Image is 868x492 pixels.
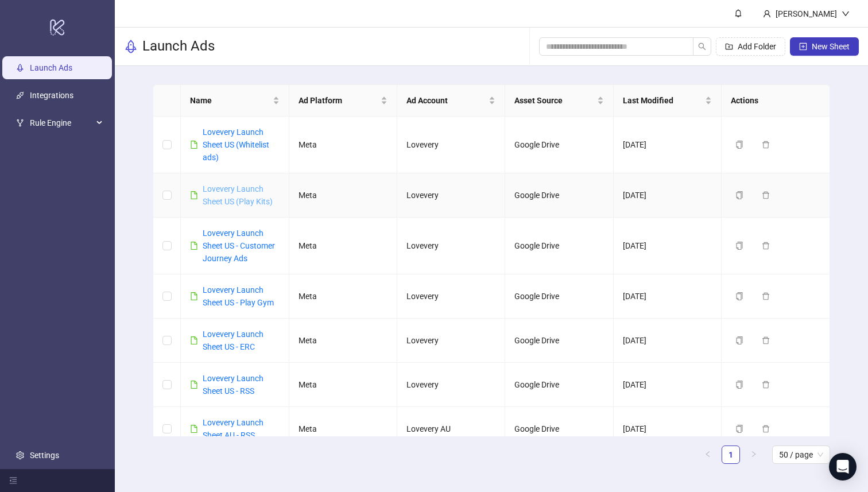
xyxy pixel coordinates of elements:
a: Lovevery Launch Sheet US - ERC [203,330,263,351]
div: [PERSON_NAME] [771,7,842,20]
span: delete [762,425,770,433]
a: Lovevery Launch Sheet US (Whitelist ads) [203,127,269,162]
span: copy [735,141,743,149]
td: [DATE] [614,319,722,363]
span: Ad Platform [299,94,378,107]
span: delete [762,292,770,300]
td: Meta [289,117,397,173]
span: file [190,336,198,344]
td: Meta [289,319,397,363]
td: Google Drive [505,407,613,451]
td: Lovevery [397,319,505,363]
span: Add Folder [738,42,776,51]
a: Lovevery Launch Sheet US - Customer Journey Ads [203,228,275,263]
th: Actions [722,85,830,117]
a: Settings [30,451,59,460]
td: [DATE] [614,274,722,319]
a: Integrations [30,91,73,100]
li: Previous Page [699,445,717,464]
span: copy [735,381,743,389]
span: file [190,292,198,300]
span: Rule Engine [30,112,93,135]
a: Lovevery Launch Sheet US (Play Kits) [203,184,273,206]
span: copy [735,242,743,250]
td: Meta [289,218,397,274]
li: 1 [722,445,740,464]
td: Google Drive [505,173,613,218]
span: plus-square [799,42,807,51]
span: fork [16,119,24,127]
span: delete [762,191,770,199]
span: file [190,191,198,199]
a: 1 [722,446,739,463]
td: Meta [289,274,397,319]
td: Google Drive [505,319,613,363]
td: Lovevery [397,218,505,274]
td: Meta [289,407,397,451]
span: delete [762,381,770,389]
div: Open Intercom Messenger [829,453,857,481]
td: [DATE] [614,407,722,451]
span: copy [735,191,743,199]
a: Lovevery Launch Sheet US - RSS [203,374,263,396]
span: copy [735,425,743,433]
li: Next Page [745,445,763,464]
td: Google Drive [505,274,613,319]
span: user [763,10,771,18]
td: Meta [289,173,397,218]
button: left [699,445,717,464]
h3: Launch Ads [142,37,215,56]
span: Ad Account [406,94,486,107]
td: [DATE] [614,363,722,407]
span: copy [735,292,743,300]
span: file [190,381,198,389]
span: delete [762,242,770,250]
span: down [842,10,850,18]
span: menu-fold [9,476,17,485]
th: Ad Platform [289,85,397,117]
td: Lovevery [397,173,505,218]
td: Lovevery [397,274,505,319]
span: 50 / page [779,446,823,463]
span: New Sheet [812,42,850,51]
button: New Sheet [790,37,859,56]
span: Asset Source [514,94,594,107]
td: Google Drive [505,117,613,173]
td: Meta [289,363,397,407]
td: [DATE] [614,173,722,218]
span: delete [762,336,770,344]
th: Ad Account [397,85,505,117]
span: bell [734,9,742,17]
span: file [190,425,198,433]
span: left [704,451,711,458]
span: file [190,242,198,250]
span: delete [762,141,770,149]
span: copy [735,336,743,344]
td: [DATE] [614,218,722,274]
span: Last Modified [623,94,703,107]
th: Last Modified [614,85,722,117]
a: Launch Ads [30,64,72,73]
button: right [745,445,763,464]
th: Asset Source [505,85,613,117]
td: Lovevery [397,363,505,407]
td: Lovevery AU [397,407,505,451]
span: folder-add [725,42,733,51]
span: rocket [124,40,138,53]
span: Name [190,94,270,107]
td: Google Drive [505,363,613,407]
a: Lovevery Launch Sheet US - Play Gym [203,285,274,307]
a: Lovevery Launch Sheet AU - RSS [203,418,263,440]
td: Lovevery [397,117,505,173]
td: Google Drive [505,218,613,274]
td: [DATE] [614,117,722,173]
span: right [750,451,757,458]
span: search [698,42,706,51]
th: Name [181,85,289,117]
button: Add Folder [716,37,785,56]
span: file [190,141,198,149]
div: Page Size [772,445,830,464]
